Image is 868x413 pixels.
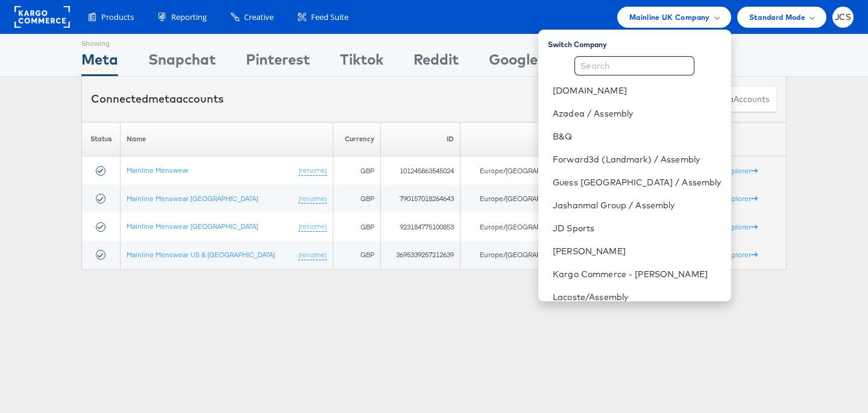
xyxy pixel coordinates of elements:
[460,156,579,185] td: Europe/[GEOGRAPHIC_DATA]
[381,241,461,269] td: 3695339257212639
[381,156,461,185] td: 101245863545024
[127,165,189,174] a: Mainline Menswear
[553,85,721,97] a: [DOMAIN_NAME]
[298,250,327,260] a: (rename)
[553,268,721,280] a: Kargo Commerce - [PERSON_NAME]
[489,49,538,76] div: Google
[298,222,327,232] a: (rename)
[121,122,333,156] th: Name
[91,91,224,107] div: Connected accounts
[460,241,579,269] td: Europe/[GEOGRAPHIC_DATA]
[127,222,258,231] a: Mainline Menswear [GEOGRAPHIC_DATA]
[101,11,134,23] span: Products
[333,185,381,213] td: GBP
[333,241,381,269] td: GBP
[244,11,274,23] span: Creative
[333,156,381,185] td: GBP
[460,122,579,156] th: Timezone
[81,49,118,76] div: Meta
[548,34,731,50] div: Switch Company
[460,185,579,213] td: Europe/[GEOGRAPHIC_DATA]
[333,213,381,241] td: GBP
[298,165,327,176] a: (rename)
[629,11,710,24] span: Mainline UK Company
[148,92,176,106] span: meta
[414,49,459,76] div: Reddit
[381,122,461,156] th: ID
[553,107,721,120] a: Azadea / Assembly
[749,11,805,24] span: Standard Mode
[553,291,721,303] a: Lacoste/Assembly
[171,11,207,23] span: Reporting
[127,250,275,259] a: Mainline Menswear US & [GEOGRAPHIC_DATA]
[298,194,327,204] a: (rename)
[553,199,721,211] a: Jashanmal Group / Assembly
[246,49,310,76] div: Pinterest
[835,13,851,21] span: JCS
[553,130,721,142] a: B&Q
[553,176,721,188] a: Guess [GEOGRAPHIC_DATA] / Assembly
[127,194,258,203] a: Mainline Menswear [GEOGRAPHIC_DATA]
[311,11,348,23] span: Feed Suite
[381,213,461,241] td: 923184775100853
[574,56,694,75] input: Search
[553,153,721,165] a: Forward3d (Landmark) / Assembly
[82,122,121,156] th: Status
[81,34,118,49] div: Showing
[333,122,381,156] th: Currency
[381,185,461,213] td: 790157018264643
[553,222,721,234] a: JD Sports
[553,245,721,257] a: [PERSON_NAME]
[460,213,579,241] td: Europe/[GEOGRAPHIC_DATA]
[340,49,383,76] div: Tiktok
[148,49,216,76] div: Snapchat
